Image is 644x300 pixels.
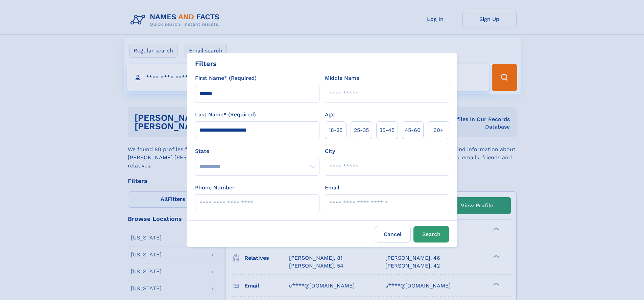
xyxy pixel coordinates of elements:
[195,59,217,69] div: Filters
[325,111,335,119] label: Age
[405,126,421,134] span: 45‑60
[375,226,411,243] label: Cancel
[195,74,257,82] label: First Name* (Required)
[329,126,342,134] span: 18‑25
[195,184,235,192] label: Phone Number
[195,147,319,155] label: State
[325,74,359,82] label: Middle Name
[379,126,395,134] span: 35‑45
[195,111,256,119] label: Last Name* (Required)
[354,126,369,134] span: 25‑35
[325,184,339,192] label: Email
[325,147,335,155] label: City
[413,226,449,243] button: Search
[433,126,444,134] span: 60+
